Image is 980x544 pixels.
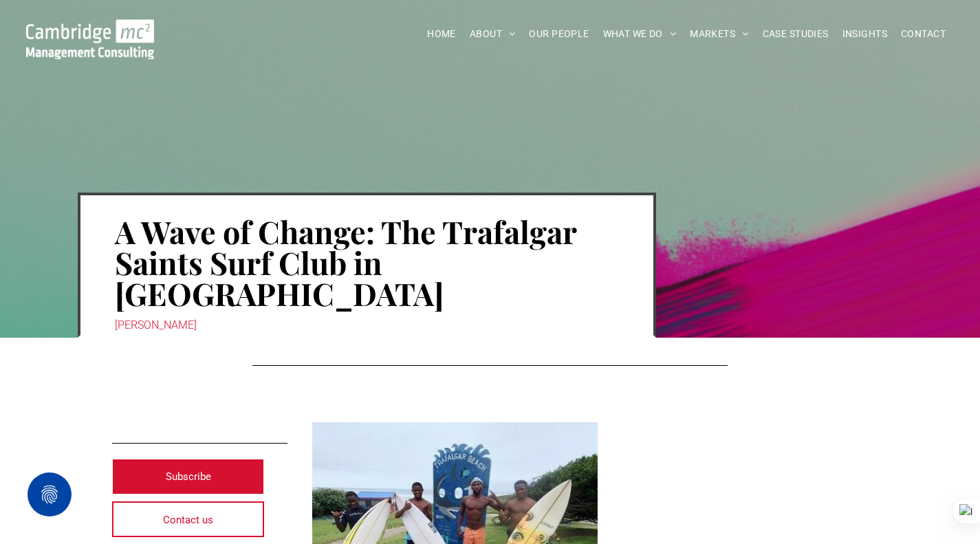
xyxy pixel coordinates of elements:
[166,459,211,494] span: Subscribe
[522,23,596,45] a: OUR PEOPLE
[112,501,265,537] a: Contact us
[420,23,463,45] a: HOME
[112,459,265,494] a: Subscribe
[463,23,523,45] a: ABOUT
[894,23,952,45] a: CONTACT
[683,23,755,45] a: MARKETS
[836,23,894,45] a: INSIGHTS
[26,19,154,59] img: Go to Homepage
[115,215,619,310] h1: A Wave of Change: The Trafalgar Saints Surf Club in [GEOGRAPHIC_DATA]
[26,21,154,36] a: Your Business Transformed | Cambridge Management Consulting
[756,23,836,45] a: CASE STUDIES
[163,503,213,537] span: Contact us
[115,316,619,335] div: [PERSON_NAME]
[596,23,684,45] a: WHAT WE DO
